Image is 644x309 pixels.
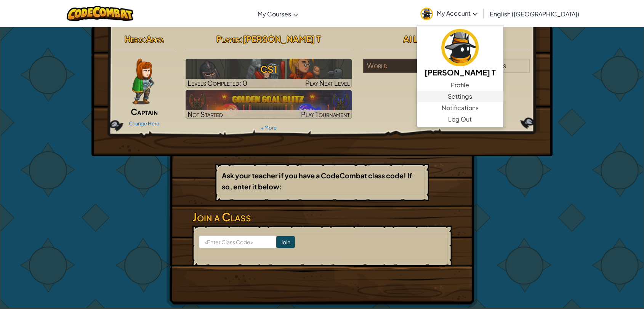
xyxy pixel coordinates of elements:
[486,3,583,24] a: English ([GEOGRAPHIC_DATA])
[417,2,481,26] a: My Account
[417,114,503,125] a: Log Out
[186,90,352,119] img: Golden Goal
[125,34,143,44] span: Hero
[131,106,158,117] span: Captain
[186,90,352,119] a: Not StartedPlay Tournament
[254,3,302,24] a: My Courses
[442,103,479,112] span: Notifications
[363,66,530,75] a: World8,098,228players
[187,78,247,87] span: Levels Completed: 0
[222,171,412,191] b: Ask your teacher if you have a CodeCombat class code! If so, enter it below:
[132,59,154,104] img: captain-pose.png
[186,59,352,88] a: Play Next Level
[146,34,164,44] span: Anya
[216,34,240,44] span: Player
[305,78,350,87] span: Play Next Level
[261,125,277,131] a: + More
[417,102,503,114] a: Notifications
[240,34,243,44] span: :
[490,10,579,18] span: English ([GEOGRAPHIC_DATA])
[192,208,452,226] h3: Join a Class
[186,59,352,88] img: CS1
[129,120,160,126] a: Change Hero
[363,59,446,73] div: World
[403,34,490,44] span: AI League Team Rankings
[143,34,146,44] span: :
[437,9,477,17] span: My Account
[186,61,352,78] h3: CS1
[199,235,276,248] input: <Enter Class Code>
[67,6,133,21] img: CodeCombat logo
[441,29,479,66] img: avatar
[301,110,350,118] span: Play Tournament
[417,79,503,91] a: Profile
[417,28,503,79] a: [PERSON_NAME] T
[258,10,291,18] span: My Courses
[420,8,433,20] img: avatar
[417,91,503,102] a: Settings
[187,110,223,118] span: Not Started
[276,236,295,248] input: Join
[243,34,321,44] span: [PERSON_NAME] T
[425,66,496,78] h5: [PERSON_NAME] T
